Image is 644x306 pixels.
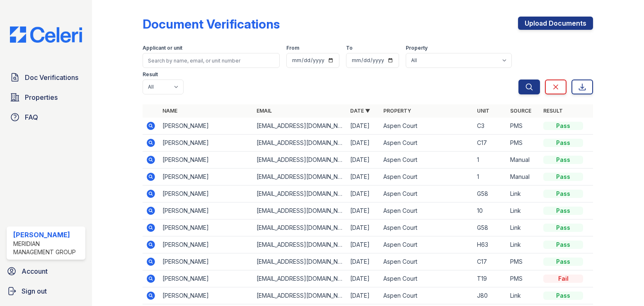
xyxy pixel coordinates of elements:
div: Fail [543,275,583,283]
td: C3 [474,118,507,135]
span: Sign out [22,286,47,296]
a: Result [543,108,563,114]
div: Pass [543,122,583,130]
td: PMS [507,118,540,135]
td: C17 [474,253,507,270]
td: G58 [474,219,507,236]
td: [PERSON_NAME] [159,202,253,219]
td: [PERSON_NAME] [159,186,253,202]
td: Link [507,186,540,202]
td: Aspen Court [380,202,474,219]
td: [DATE] [347,169,380,186]
a: Properties [7,89,85,106]
td: [DATE] [347,287,380,304]
td: [DATE] [347,253,380,270]
td: [EMAIL_ADDRESS][DOMAIN_NAME] [253,202,347,219]
td: Aspen Court [380,236,474,253]
td: Aspen Court [380,118,474,135]
a: Date ▼ [350,108,370,114]
td: [EMAIL_ADDRESS][DOMAIN_NAME] [253,270,347,287]
a: Property [383,108,411,114]
td: Aspen Court [380,135,474,152]
a: Account [3,263,89,279]
div: Pass [543,224,583,232]
td: [DATE] [347,219,380,236]
a: FAQ [7,109,85,125]
td: [EMAIL_ADDRESS][DOMAIN_NAME] [253,253,347,270]
label: Property [406,45,428,51]
span: FAQ [25,112,38,122]
div: Pass [543,207,583,215]
td: Link [507,202,540,219]
td: PMS [507,253,540,270]
div: Pass [543,173,583,181]
td: [PERSON_NAME] [159,236,253,253]
td: Aspen Court [380,152,474,169]
div: Pass [543,139,583,147]
div: Pass [543,190,583,198]
td: [EMAIL_ADDRESS][DOMAIN_NAME] [253,287,347,304]
div: Meridian Management Group [13,240,82,256]
td: PMS [507,270,540,287]
td: [PERSON_NAME] [159,287,253,304]
td: [DATE] [347,186,380,202]
td: [DATE] [347,270,380,287]
td: Link [507,219,540,236]
a: Name [162,108,177,114]
td: [EMAIL_ADDRESS][DOMAIN_NAME] [253,236,347,253]
td: [PERSON_NAME] [159,253,253,270]
span: Doc Verifications [25,72,78,82]
td: Manual [507,169,540,186]
div: [PERSON_NAME] [13,230,82,240]
td: [DATE] [347,118,380,135]
a: Doc Verifications [7,69,85,86]
img: CE_Logo_Blue-a8612792a0a2168367f1c8372b55b34899dd931a85d93a1a3d3e32e68fde9ad4.png [3,27,89,43]
span: Account [22,266,48,276]
td: [PERSON_NAME] [159,118,253,135]
td: [EMAIL_ADDRESS][DOMAIN_NAME] [253,135,347,152]
td: [PERSON_NAME] [159,219,253,236]
td: [EMAIL_ADDRESS][DOMAIN_NAME] [253,118,347,135]
td: 10 [474,202,507,219]
td: [PERSON_NAME] [159,169,253,186]
td: H63 [474,236,507,253]
td: Link [507,287,540,304]
label: From [286,45,299,51]
td: Aspen Court [380,169,474,186]
td: [DATE] [347,152,380,169]
div: Pass [543,292,583,300]
a: Sign out [3,283,89,299]
div: Document Verifications [143,17,280,31]
div: Pass [543,156,583,164]
td: Aspen Court [380,270,474,287]
td: 1 [474,169,507,186]
a: Source [510,108,531,114]
a: Unit [477,108,489,114]
label: To [346,45,353,51]
td: Link [507,236,540,253]
span: Properties [25,92,58,102]
td: 1 [474,152,507,169]
a: Email [257,108,272,114]
td: [PERSON_NAME] [159,152,253,169]
td: Aspen Court [380,253,474,270]
td: Aspen Court [380,186,474,202]
div: Pass [543,241,583,249]
td: [DATE] [347,135,380,152]
td: [DATE] [347,202,380,219]
td: [EMAIL_ADDRESS][DOMAIN_NAME] [253,219,347,236]
td: [DATE] [347,236,380,253]
td: Manual [507,152,540,169]
td: [EMAIL_ADDRESS][DOMAIN_NAME] [253,152,347,169]
td: PMS [507,135,540,152]
td: T19 [474,270,507,287]
td: J80 [474,287,507,304]
td: C17 [474,135,507,152]
label: Applicant or unit [143,45,182,51]
td: [PERSON_NAME] [159,270,253,287]
td: [EMAIL_ADDRESS][DOMAIN_NAME] [253,169,347,186]
a: Upload Documents [518,17,593,30]
td: G58 [474,186,507,202]
td: [PERSON_NAME] [159,135,253,152]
